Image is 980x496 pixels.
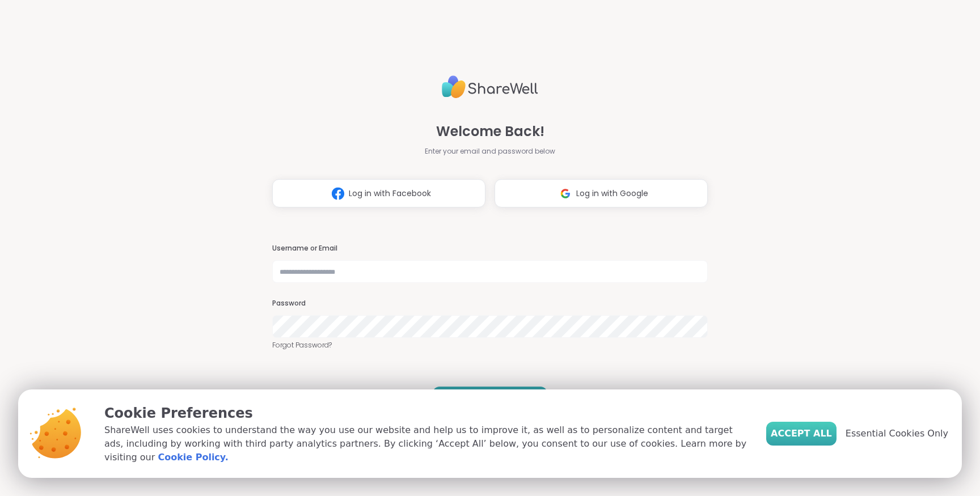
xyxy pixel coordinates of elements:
h3: Username or Email [272,244,708,253]
span: Accept All [771,427,832,440]
span: Welcome Back! [436,121,544,142]
a: Cookie Policy. [158,451,228,464]
span: Enter your email and password below [425,146,555,156]
span: Log in with Facebook [349,188,431,200]
button: Accept All [766,422,837,446]
img: ShareWell Logomark [327,183,349,204]
p: Cookie Preferences [104,403,748,423]
span: Essential Cookies Only [846,427,948,440]
button: Log in with Facebook [272,179,485,207]
span: Log in with Google [576,188,648,200]
img: ShareWell Logo [442,71,538,103]
img: ShareWell Logomark [555,183,576,204]
button: LOG IN [433,387,547,410]
p: ShareWell uses cookies to understand the way you use our website and help us to improve it, as we... [104,423,748,464]
a: Forgot Password? [272,340,708,350]
h3: Password [272,299,708,308]
button: Log in with Google [495,179,708,207]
